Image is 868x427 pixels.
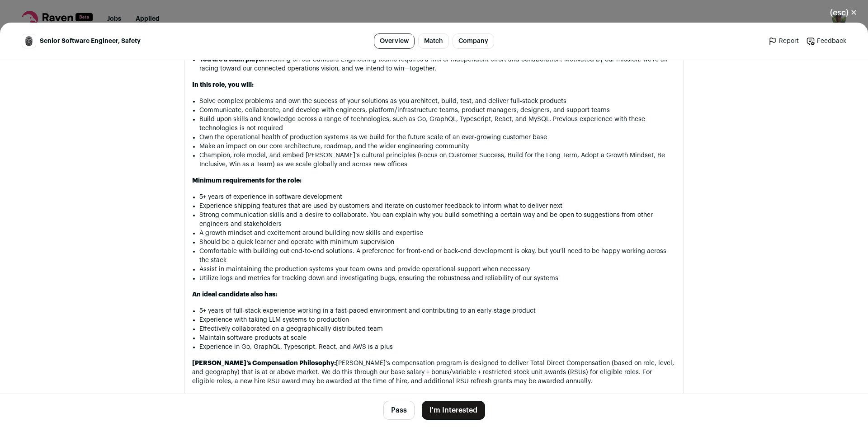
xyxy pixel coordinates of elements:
li: Communicate, collaborate, and develop with engineers, platform/infrastructure teams, product mana... [199,106,676,115]
strong: [PERSON_NAME]’s Compensation Philosophy: [192,360,336,366]
li: 5+ years of experience in software development [199,192,676,202]
span: Senior Software Engineer, Safety [40,37,141,46]
li: Strong communication skills and a desire to collaborate. You can explain why you build something ... [199,211,676,229]
button: I'm Interested [422,401,485,420]
button: Pass [383,401,415,420]
strong: Minimum requirements for the role: [192,178,302,184]
strong: An ideal candidate also has: [192,291,277,298]
li: Maintain software products at scale [199,333,676,343]
p: [PERSON_NAME]’s compensation program is designed to deliver Total Direct Compensation (based on r... [192,359,676,386]
li: Own the operational health of production systems as we build for the future scale of an ever-grow... [199,133,676,142]
img: f3d5d0fa5e81f1c40eef72acec6f04c076c8df624c75215ce6affc40ebb62c96.jpg [22,34,36,48]
li: Assist in maintaining the production systems your team owns and provide operational support when ... [199,265,676,274]
li: Experience in Go, GraphQL, Typescript, React, and AWS is a plus [199,343,676,352]
li: Working on our Samsara Engineering teams requires a mix of independent effort and collaboration. ... [199,55,676,73]
li: Should be a quick learner and operate with minimum supervision [199,238,676,247]
li: Effectively collaborated on a geographically distributed team [199,324,676,333]
li: Champion, role model, and embed [PERSON_NAME]’s cultural principles (Focus on Customer Success, B... [199,151,676,169]
li: 5+ years of full-stack experience working in a fast-paced environment and contributing to an earl... [199,306,676,315]
li: Comfortable with building out end-to-end solutions. A preference for front-end or back-end develo... [199,247,676,265]
a: Match [418,33,449,49]
strong: In this role, you will: [192,82,254,88]
a: Report [768,37,799,46]
li: Experience shipping features that are used by customers and iterate on customer feedback to infor... [199,202,676,211]
li: Experience with taking LLM systems to production [199,315,676,324]
li: Make an impact on our core architecture, roadmap, and the wider engineering community [199,142,676,151]
li: Utilize logs and metrics for tracking down and investigating bugs, ensuring the robustness and re... [199,274,676,283]
a: Overview [374,33,415,49]
button: Close modal [819,3,868,23]
li: Build upon skills and knowledge across a range of technologies, such as Go, GraphQL, Typescript, ... [199,115,676,133]
li: Solve complex problems and own the success of your solutions as you architect, build, test, and d... [199,97,676,106]
a: Company [453,33,494,49]
li: A growth mindset and excitement around building new skills and expertise [199,229,676,238]
a: Feedback [806,37,846,46]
